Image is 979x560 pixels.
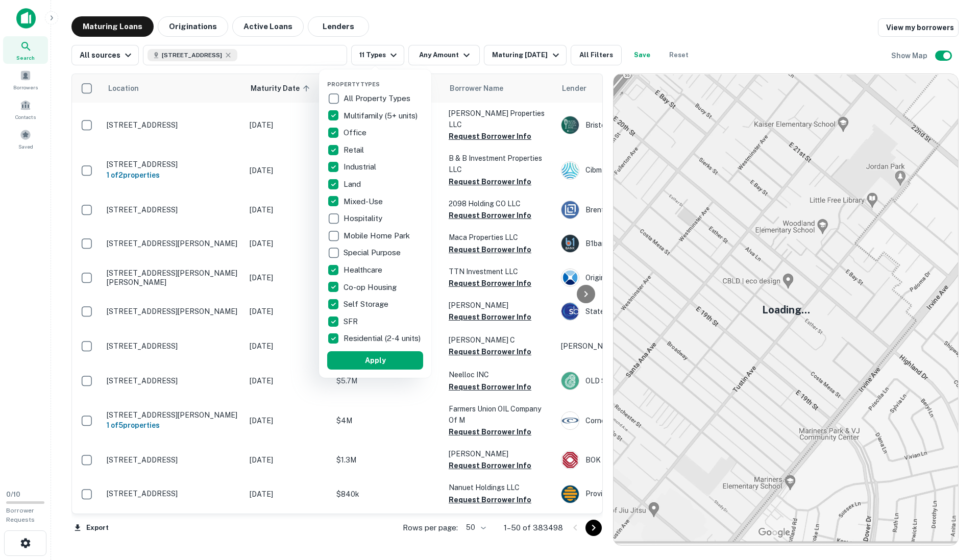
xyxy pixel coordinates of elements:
[344,332,423,345] p: Residential (2-4 units)
[344,281,399,294] p: Co-op Housing
[344,212,384,225] p: Hospitality
[327,81,380,87] span: Property Types
[344,92,412,105] p: All Property Types
[327,351,423,370] button: Apply
[344,247,403,259] p: Special Purpose
[344,196,385,208] p: Mixed-Use
[344,178,363,190] p: Land
[344,315,360,328] p: SFR
[344,298,390,310] p: Self Storage
[344,161,378,173] p: Industrial
[344,144,366,156] p: Retail
[928,478,979,527] iframe: Chat Widget
[344,110,420,122] p: Multifamily (5+ units)
[344,230,412,242] p: Mobile Home Park
[344,264,384,276] p: Healthcare
[344,127,369,139] p: Office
